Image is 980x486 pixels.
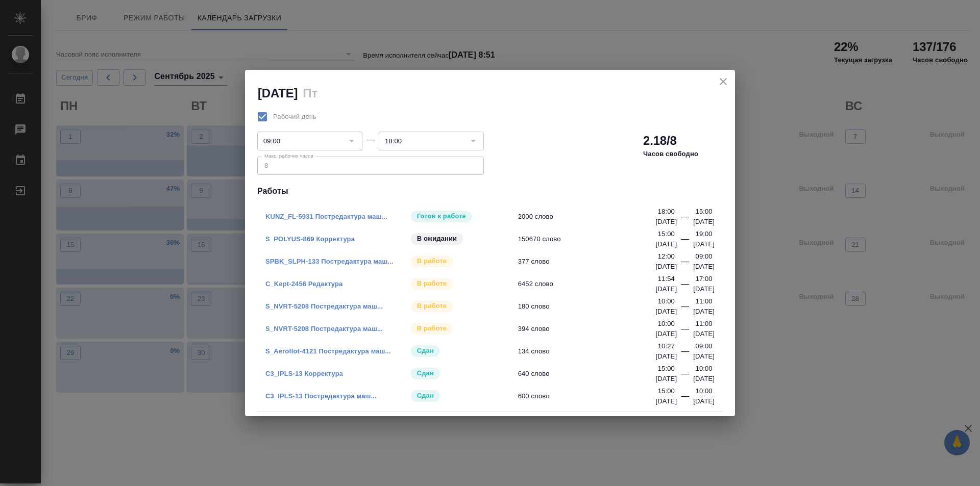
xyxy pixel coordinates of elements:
a: S_NVRT-5208 Постредактура маш... [265,302,383,310]
p: 17:00 [696,274,713,284]
p: 15:00 [658,386,675,396]
p: [DATE] [655,217,677,227]
p: [DATE] [655,374,677,384]
a: S_POLYUS-869 Корректура [265,235,355,243]
p: [DATE] [693,217,715,227]
p: [DATE] [655,262,677,272]
p: 10:00 [658,319,675,329]
a: KUNZ_FL-5931 Постредактура маш... [265,213,387,220]
p: Сдан [417,346,434,356]
p: [DATE] [655,329,677,339]
p: [DATE] [693,239,715,249]
div: — [681,390,689,406]
div: — [681,300,689,317]
span: 6452 слово [518,279,663,289]
p: 15:00 [696,207,713,217]
span: 394 слово [518,324,663,334]
p: [DATE] [693,262,715,272]
p: В ожидании [417,234,457,244]
div: — [681,323,689,339]
p: 10:00 [696,364,713,374]
span: 150670 слово [518,234,663,244]
p: 12:00 [658,251,675,262]
p: 15:00 [658,364,675,374]
div: — [366,134,375,146]
div: — [681,368,689,384]
p: 10:00 [696,386,713,396]
span: 134 слово [518,346,663,356]
p: 11:00 [696,296,713,306]
p: [DATE] [693,374,715,384]
span: 377 слово [518,257,663,267]
a: C_Kept-2456 Редактура [265,280,342,288]
p: 15:00 [658,229,675,239]
p: В работе [417,278,447,289]
p: 18:00 [658,207,675,217]
span: 640 слово [518,369,663,379]
p: 10:00 [658,296,675,306]
p: [DATE] [693,396,715,406]
p: 10:27 [658,341,675,351]
p: [DATE] [655,239,677,249]
a: C3_IPLS-13 Постредактура маш... [265,392,377,400]
a: S_Aeroflot-4121 Постредактура маш... [265,347,391,355]
p: Сдан [417,368,434,378]
h2: [DATE] [258,86,298,100]
p: 11:00 [696,319,713,329]
p: [DATE] [655,351,677,362]
p: 09:00 [696,341,713,351]
p: Часов свободно [643,149,698,159]
div: — [681,211,689,227]
p: [DATE] [693,329,715,339]
h2: Пт [303,86,317,100]
div: — [681,278,689,294]
a: SPBK_SLPH-133 Постредактура маш... [265,258,394,265]
p: [DATE] [655,284,677,294]
p: В работе [417,323,447,334]
div: — [681,255,689,272]
p: [DATE] [693,284,715,294]
h2: 2.18/8 [643,133,677,149]
button: close [716,74,731,89]
a: S_NVRT-5208 Постредактура маш... [265,325,383,332]
p: [DATE] [655,396,677,406]
a: C3_IPLS-13 Корректура [265,370,343,377]
p: Готов к работе [417,211,466,221]
p: 09:00 [696,251,713,262]
span: Рабочий день [273,112,316,122]
p: [DATE] [693,306,715,317]
p: [DATE] [655,306,677,317]
p: Сдан [417,391,434,401]
div: — [681,345,689,362]
h4: Работы [257,185,723,197]
p: [DATE] [693,351,715,362]
p: В работе [417,301,447,311]
span: 600 слово [518,391,663,401]
span: 180 слово [518,301,663,312]
p: 11:54 [658,274,675,284]
div: — [681,233,689,249]
span: 2000 слово [518,212,663,222]
p: В работе [417,256,447,266]
p: 19:00 [696,229,713,239]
